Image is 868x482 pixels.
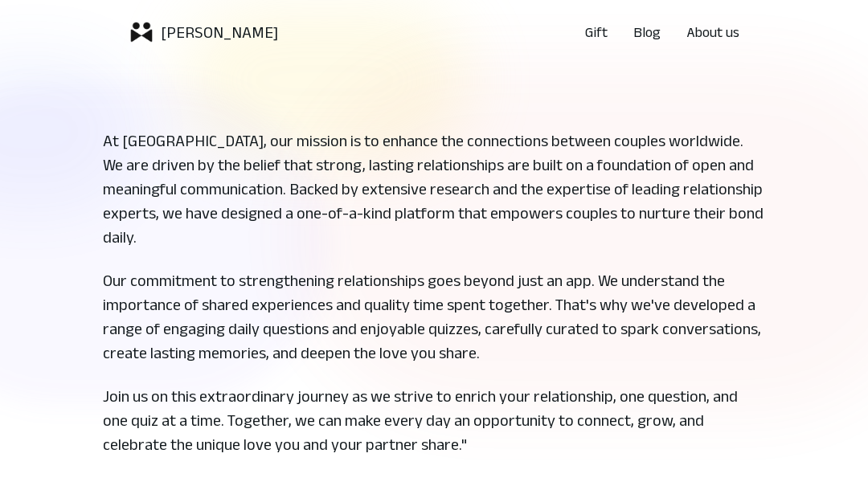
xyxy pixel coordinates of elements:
p: Our commitment to strengthening relationships goes beyond just an app. We understand the importan... [103,249,765,365]
img: logoicon [129,19,154,45]
p: [PERSON_NAME] [161,21,278,43]
p: At [GEOGRAPHIC_DATA], our mission is to enhance the connections between couples worldwide. We are... [103,129,765,249]
a: Blog [633,21,661,43]
a: Gift [585,21,608,43]
a: logoicon[PERSON_NAME] [129,19,278,45]
a: About us [686,21,739,43]
p: Join us on this extraordinary journey as we strive to enrich your relationship, one question, and... [103,365,765,456]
